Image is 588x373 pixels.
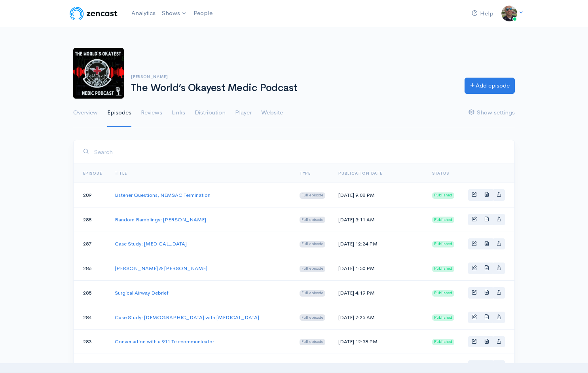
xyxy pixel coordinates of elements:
td: [DATE] 4:19 PM [332,281,426,305]
td: 288 [74,207,108,232]
td: [DATE] 7:25 AM [332,305,426,329]
img: ZenCast Logo [68,6,119,21]
a: Help [469,5,497,22]
span: Published [432,314,454,321]
span: Full episode [300,314,325,321]
a: Shows [159,5,190,22]
a: Listener Questions, NEMSAC Termination [115,192,211,198]
div: Basic example [468,189,505,201]
span: Published [432,217,454,223]
span: Status [432,171,449,176]
a: People [190,5,216,22]
a: Overview [73,99,98,127]
a: Random Ramblings: [PERSON_NAME] [115,216,206,223]
span: Published [432,266,454,272]
td: [DATE] 5:11 AM [332,207,426,232]
span: Published [432,192,454,199]
div: Basic example [468,238,505,250]
div: Basic example [468,214,505,225]
span: Full episode [300,266,325,272]
a: Distribution [195,99,226,127]
span: Full episode [300,241,325,247]
a: Episodes [107,99,131,127]
a: Type [300,171,311,176]
a: Website [261,99,283,127]
a: Links [172,99,185,127]
div: Basic example [468,287,505,299]
img: ... [501,6,517,21]
td: 285 [74,281,108,305]
span: Published [432,290,454,297]
span: Published [432,339,454,345]
a: Show settings [469,99,515,127]
a: [PERSON_NAME] & [PERSON_NAME] [115,265,207,272]
td: 289 [74,183,108,207]
span: Published [432,241,454,247]
a: Reviews [141,99,162,127]
a: Publication date [338,171,382,176]
a: Analytics [128,5,159,22]
span: Full episode [300,290,325,297]
td: [DATE] 9:08 PM [332,183,426,207]
div: Basic example [468,312,505,323]
a: Surgical Airway Debrief [115,289,169,296]
h6: [PERSON_NAME] [131,74,455,79]
span: Full episode [300,217,325,223]
h1: The World’s Okayest Medic Podcast [131,82,455,94]
a: Conversation with a 911 Telecommunicator [115,338,214,345]
div: Basic example [468,263,505,274]
td: [DATE] 12:24 PM [332,232,426,256]
a: Add episode [465,78,515,94]
span: Full episode [300,339,325,345]
td: 283 [74,329,108,354]
td: [DATE] 1:50 PM [332,256,426,281]
span: Full episode [300,192,325,199]
td: 287 [74,232,108,256]
div: Basic example [468,360,505,372]
div: Basic example [468,336,505,348]
a: Episode [83,171,102,176]
td: 286 [74,256,108,281]
a: Player [235,99,252,127]
input: Search [94,144,505,160]
a: Case Study: [MEDICAL_DATA] [115,240,187,247]
td: 284 [74,305,108,329]
td: [DATE] 12:58 PM [332,329,426,354]
a: Case Study: [DEMOGRAPHIC_DATA] with [MEDICAL_DATA] [115,314,259,321]
a: Title [115,171,127,176]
